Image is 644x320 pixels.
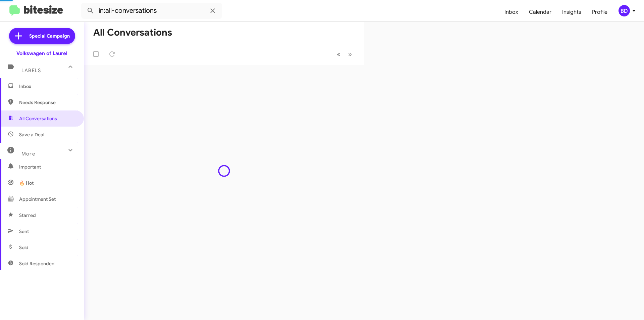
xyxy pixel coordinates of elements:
h1: All Conversations [93,27,172,38]
div: Volkswagen of Laurel [16,50,67,57]
a: Inbox [499,2,524,22]
input: Search [81,3,222,19]
span: Sold [19,244,29,251]
span: Save a Deal [19,131,44,138]
span: Special Campaign [29,33,70,39]
span: » [348,50,352,58]
a: Special Campaign [9,28,75,44]
span: Needs Response [19,99,76,106]
nav: Page navigation example [333,47,356,61]
a: Calendar [524,2,557,22]
span: More [21,151,35,157]
a: Insights [557,2,587,22]
span: Sent [19,228,29,235]
button: Previous [333,47,344,61]
div: BD [619,5,630,16]
span: Starred [19,212,36,219]
button: Next [344,47,356,61]
span: All Conversations [19,115,57,122]
button: BD [613,5,637,16]
span: « [337,50,340,58]
span: Inbox [19,83,76,90]
span: Appointment Set [19,196,56,202]
span: Labels [21,67,41,74]
span: Sold Responded [19,260,55,267]
span: Important [19,164,76,170]
span: 🔥 Hot [19,180,34,186]
a: Profile [587,2,613,22]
